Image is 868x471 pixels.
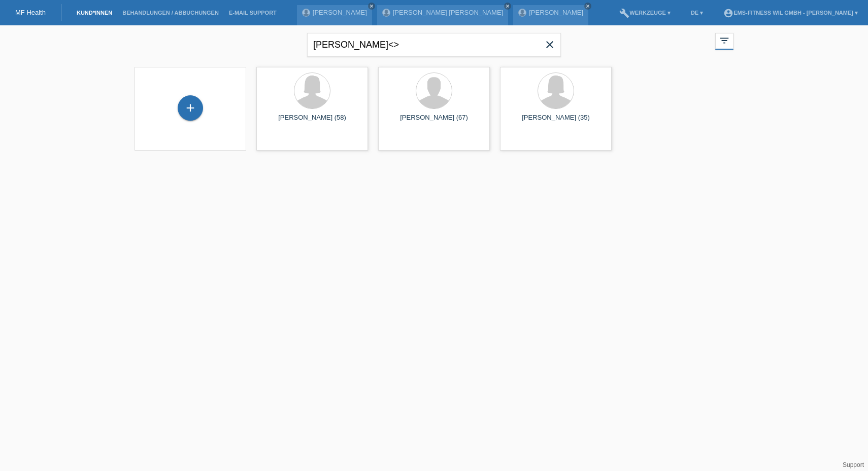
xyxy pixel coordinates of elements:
[264,114,360,130] div: [PERSON_NAME] (58)
[178,99,203,117] div: Kund*in hinzufügen
[719,35,730,46] i: filter_list
[723,8,733,18] i: account_circle
[15,9,46,16] a: MF Health
[614,10,676,16] a: buildWerkzeuge ▾
[393,9,503,16] a: [PERSON_NAME] [PERSON_NAME]
[224,10,282,16] a: E-Mail Support
[368,3,375,10] a: close
[369,4,374,9] i: close
[508,114,604,130] div: [PERSON_NAME] (35)
[386,114,482,130] div: [PERSON_NAME] (67)
[585,4,590,9] i: close
[686,10,708,16] a: DE ▾
[307,33,561,57] input: Suche...
[584,3,591,10] a: close
[72,10,117,16] a: Kund*innen
[619,8,629,18] i: build
[718,10,863,16] a: account_circleEMS-Fitness Wil GmbH - [PERSON_NAME] ▾
[313,9,367,16] a: [PERSON_NAME]
[544,39,556,51] i: close
[843,461,864,468] a: Support
[529,9,583,16] a: [PERSON_NAME]
[504,3,511,10] a: close
[505,4,510,9] i: close
[117,10,224,16] a: Behandlungen / Abbuchungen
